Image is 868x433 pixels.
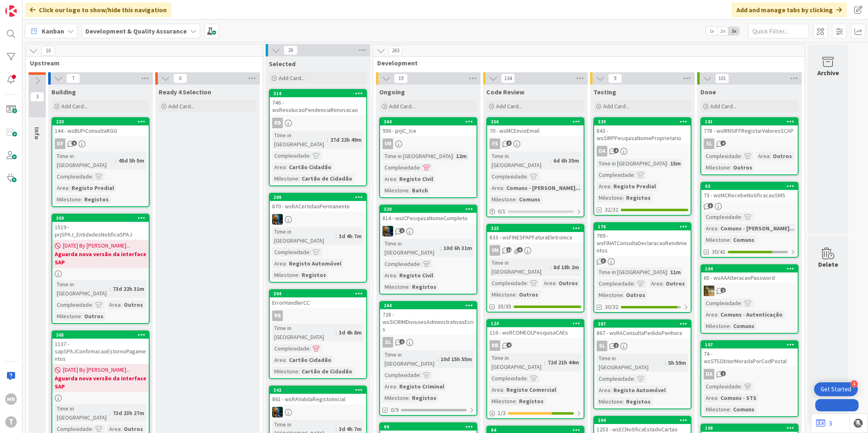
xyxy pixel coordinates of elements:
[487,327,584,338] div: 116 - wsRCOMEOLPesquisaCAEs
[52,138,149,149] div: DF
[52,222,149,240] div: 1519 - prjSPAJ_EntidadesNotificaSPAJ
[487,225,584,243] div: 323833 - wsFINESPAPFaturaEletronica
[68,183,69,192] span: :
[490,279,527,288] div: Complexidade
[168,103,195,110] span: Add Card...
[81,312,82,321] span: :
[704,310,717,319] div: Area
[756,152,770,161] div: Area
[701,125,798,136] div: 778 - wsIRNSIFFRegistarValoresSCAP
[115,156,116,165] span: :
[383,186,409,195] div: Milestone
[705,183,798,189] div: 93
[272,259,286,268] div: Area
[613,343,619,348] span: 2
[662,279,664,288] span: :
[383,350,437,368] div: Time in [GEOGRAPHIC_DATA]
[438,355,474,364] div: 10d 15h 55m
[598,224,691,230] div: 176
[55,138,65,149] div: DF
[598,119,691,125] div: 329
[517,195,542,204] div: Comuns
[597,146,607,156] div: DA
[389,103,415,110] span: Add Card...
[383,271,396,280] div: Area
[272,163,286,172] div: Area
[270,290,366,297] div: 394
[597,170,634,179] div: Complexidade
[383,226,393,237] img: JC
[5,5,17,17] img: Visit kanbanzone.com
[731,235,756,244] div: Comuns
[498,207,506,216] span: 0 / 1
[487,340,584,351] div: RB
[397,271,435,280] div: Registo Civil
[380,309,477,335] div: 728 - wsSICRIMDivisoesAdministrativasEcris
[486,319,584,419] a: 124116 - wsRCOMEOLPesquisaCAEsRBTime in [GEOGRAPHIC_DATA]:72d 21h 44mComplexidade:Area:Registo Co...
[272,344,309,353] div: Complexidade
[730,163,731,172] span: :
[517,290,540,299] div: Outros
[701,118,798,125] div: 181
[700,182,799,258] a: 9373 - wsMCRecebeNotificacaoSMSComplexidade:Area:Comuns - [PERSON_NAME]...Milestone:Comuns30/41
[593,117,691,216] a: 329843 - wsSIRPPesquisaNomeProprietarioDATime in [GEOGRAPHIC_DATA]:15mComplexidade:Area:Registo P...
[383,239,440,257] div: Time in [GEOGRAPHIC_DATA]
[380,205,477,223] div: 320814 - wsICPesquisaNomeCompleto
[272,214,283,225] img: JC
[396,271,397,280] span: :
[550,156,551,165] span: :
[337,328,364,337] div: 3d 4h 8m
[667,159,668,168] span: :
[597,159,667,168] div: Time in [GEOGRAPHIC_DATA]
[664,279,687,288] div: Outros
[336,328,337,337] span: :
[110,284,111,293] span: :
[771,152,794,161] div: Outros
[121,300,122,309] span: :
[487,225,584,232] div: 323
[498,302,511,311] span: 35/35
[270,194,366,212] div: 209870 - wsRACertidaoPermanente
[594,230,691,256] div: 769 - wsFINATConsultaDeclaracaoRendimentos
[594,223,691,230] div: 176
[270,290,366,308] div: 394ErrorHandlerCC
[42,26,64,36] span: Kanban
[704,212,741,221] div: Complexidade
[601,258,606,263] span: 3
[272,174,298,183] div: Milestone
[597,290,623,299] div: Milestone
[52,125,149,136] div: 144 - wsBUPiConsultaRGG
[396,174,397,183] span: :
[272,131,327,149] div: Time in [GEOGRAPHIC_DATA]
[701,118,798,136] div: 181778 - wsIRNSIFFRegistarValoresSCAP
[384,303,477,308] div: 264
[51,117,150,207] a: 233144 - wsBUPiConsultaRGGDFTime in [GEOGRAPHIC_DATA]:45d 5h 5mComplexidade:Area:Registo PredialM...
[701,286,798,296] div: JC
[486,117,584,217] a: 25670 - wsMCEnvioEmailFSTime in [GEOGRAPHIC_DATA]:6d 6h 35mComplexidade:Area:Comuns - [PERSON_NAM...
[92,300,93,309] span: :
[598,321,691,327] div: 387
[399,228,405,233] span: 1
[668,268,683,277] div: 11m
[409,186,410,195] span: :
[487,206,584,216] div: 0/1
[704,299,741,308] div: Complexidade
[380,118,477,136] div: 364936 - prjIC_Ice
[383,174,396,183] div: Area
[516,195,517,204] span: :
[279,74,305,82] span: Add Card...
[597,193,623,202] div: Milestone
[379,117,477,198] a: 364936 - prjIC_IceVMTime in [GEOGRAPHIC_DATA]:12mComplexidade:Area:Registo CivilMilestone:Batch
[272,355,286,364] div: Area
[491,321,584,326] div: 124
[272,310,283,321] div: RB
[557,279,580,288] div: Outros
[487,320,584,327] div: 124
[718,310,785,319] div: Comuns - Autenticação
[741,299,742,308] span: :
[52,331,149,364] div: 3651137 - sapSPAJConfirmacaoEstornoPagamentos
[705,342,798,348] div: 107
[705,266,798,272] div: 104
[490,353,544,371] div: Time in [GEOGRAPHIC_DATA]
[56,332,149,338] div: 365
